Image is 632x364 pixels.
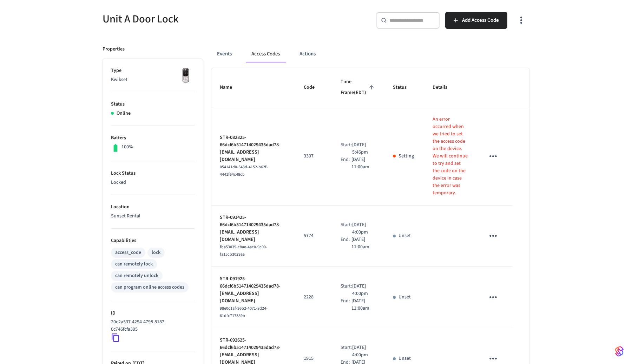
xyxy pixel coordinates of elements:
button: Events [211,46,237,62]
span: fba53039-c8ae-4ac0-9c00-fa15cb3029aa [220,244,267,257]
div: can remotely unlock [115,272,158,279]
span: Add Access Code [462,16,499,25]
div: can program online access codes [115,284,184,291]
p: Capabilities [111,237,195,244]
p: [DATE] 4:00pm [352,283,376,297]
span: Details [433,82,456,93]
div: Start: [341,141,352,156]
p: Unset [399,232,411,240]
p: [DATE] 5:46pm [352,141,376,156]
span: Code [304,82,324,93]
p: 3307 [304,153,324,160]
p: Setting [399,153,414,160]
p: An error occurred when we tried to set the access code on the device. We will continue to try and... [433,116,468,197]
p: Location [111,203,195,211]
p: 20e2a537-4254-4798-8187-0c746fcfa395 [111,318,192,333]
div: lock [152,249,160,256]
p: Kwikset [111,76,195,83]
p: Type [111,67,195,74]
p: 100% [121,143,133,151]
div: Start: [341,221,352,236]
p: [DATE] 4:00pm [352,221,376,236]
p: Unset [399,355,411,362]
img: SeamLogoGradient.69752ec5.svg [615,346,624,357]
span: 98e0c1af-96b2-4071-8d24-61dfc717389b [220,305,268,319]
button: Actions [294,46,321,62]
p: 5774 [304,232,324,240]
img: Yale Assure Touchscreen Wifi Smart Lock, Satin Nickel, Front [177,67,195,85]
div: access_code [115,249,141,256]
p: 2228 [304,294,324,301]
p: STR-091925-66dcf6b514714029435dad78-[EMAIL_ADDRESS][DOMAIN_NAME] [220,275,287,305]
span: Status [393,82,416,93]
p: Properties [103,46,125,53]
p: [DATE] 11:00am [351,156,376,171]
p: ID [111,310,195,317]
p: 1915 [304,355,324,362]
div: Start: [341,344,352,359]
div: can remotely lock [115,261,153,268]
div: ant example [211,46,529,62]
div: End: [341,297,351,312]
p: Sunset Rental [111,213,195,220]
p: Online [117,110,131,117]
span: 054141d0-543d-4152-b62f-4441f64c48cb [220,164,268,177]
p: [DATE] 11:00am [351,236,376,251]
p: STR-091425-66dcf6b514714029435dad78-[EMAIL_ADDRESS][DOMAIN_NAME] [220,214,287,243]
p: STR-082825-66dcf6b514714029435dad78-[EMAIL_ADDRESS][DOMAIN_NAME] [220,134,287,163]
div: End: [341,236,351,251]
h5: Unit A Door Lock [103,12,312,26]
p: Locked [111,179,195,186]
button: Add Access Code [445,12,507,29]
span: Time Frame(EDT) [341,76,376,99]
p: Battery [111,134,195,142]
p: Unset [399,294,411,301]
p: Status [111,101,195,108]
span: Name [220,82,241,93]
div: End: [341,156,351,171]
p: [DATE] 11:00am [351,297,376,312]
p: [DATE] 4:00pm [352,344,376,359]
div: Start: [341,283,352,297]
p: Lock Status [111,170,195,177]
button: Access Codes [246,46,285,62]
